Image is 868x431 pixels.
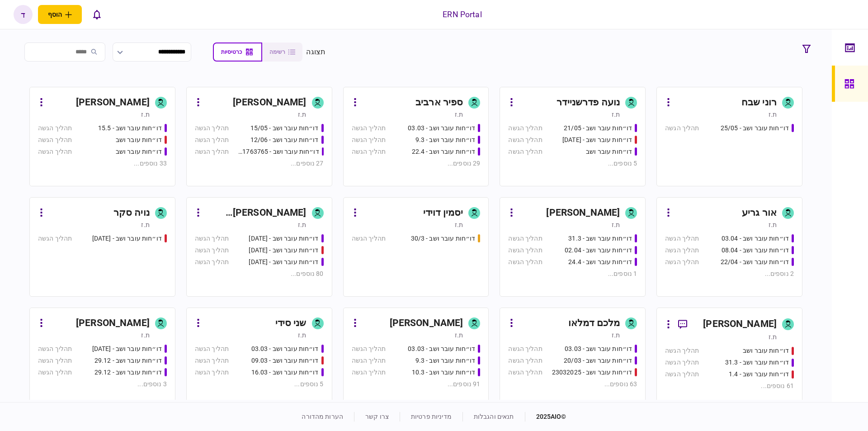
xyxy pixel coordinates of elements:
div: דו״חות עובר ושב - 03.03 [251,344,319,354]
div: תהליך הגשה [508,147,542,156]
div: תהליך הגשה [352,123,386,133]
div: תהליך הגשה [508,257,542,267]
div: 2 נוספים ... [665,269,794,279]
div: תהליך הגשה [195,344,229,354]
div: ת.ז [141,220,149,229]
div: תצוגה [306,47,325,57]
div: דו״חות עובר ושב - 31.3 [568,234,632,243]
div: ת.ז [612,220,620,229]
a: הערות מהדורה [302,413,343,420]
a: [PERSON_NAME] [PERSON_NAME]ת.זדו״חות עובר ושב - 19/03/2025תהליך הגשהדו״חות עובר ושב - 19.3.25תהלי... [186,197,332,297]
div: דו״חות עובר ושב - 03.04 [722,234,789,243]
div: דו״חות עובר ושב - 02.04 [565,246,632,255]
div: ת.ז [298,331,306,340]
div: 33 נוספים ... [38,159,167,168]
div: תהליך הגשה [508,368,542,377]
div: דו״חות עובר ושב - 15/05 [250,123,319,133]
div: תהליך הגשה [665,246,699,255]
div: תהליך הגשה [352,147,386,156]
div: דו״חות עובר ושב - 09.03 [251,356,319,365]
div: דו״חות עובר ושב - 20/03 [564,356,632,365]
div: 27 נוספים ... [195,159,324,168]
div: דו״חות עובר ושב - 03.03 [565,344,632,354]
div: דו״חות עובר ושב - 9.3 [415,356,476,365]
div: דו״חות עובר ושב - 25/05 [721,123,789,133]
div: © 2025 AIO [525,412,566,422]
div: [PERSON_NAME] [PERSON_NAME] [205,206,307,220]
div: דו״חות עובר ושב - 9.3 [415,135,476,145]
div: דו״חות עובר ושב - 03.03 [408,123,475,133]
div: ת.ז [455,110,463,119]
div: תהליך הגשה [508,123,542,133]
div: דו״חות עובר ושב - 511763765 18/06 [238,147,319,156]
div: תהליך הגשה [508,234,542,243]
a: [PERSON_NAME]ת.זדו״חות עובר ושב - 26.12.24תהליך הגשהדו״חות עובר ושב - 29.12תהליך הגשהדו״חות עובר ... [29,308,175,407]
div: תהליך הגשה [352,135,386,145]
div: דו״חות עובר ושב - 19/03/2025 [249,234,318,243]
a: נועה פדרשניידרת.זדו״חות עובר ושב - 21/05תהליך הגשהדו״חות עובר ושב - 03/06/25תהליך הגשהדו״חות עובר... [500,87,646,186]
div: תהליך הגשה [38,147,72,156]
div: [PERSON_NAME] [76,316,150,331]
a: [PERSON_NAME]ת.זדו״חות עובר ושב - 31.3תהליך הגשהדו״חות עובר ושב - 02.04תהליך הגשהדו״חות עובר ושב ... [500,197,646,297]
a: רוני שבחת.זדו״חות עובר ושב - 25/05תהליך הגשה [656,87,802,186]
div: 5 נוספים ... [195,379,324,389]
div: דו״חות עובר ושב - 03.03 [408,344,475,354]
div: תהליך הגשה [352,234,386,243]
a: אור גריעת.זדו״חות עובר ושב - 03.04תהליך הגשהדו״חות עובר ושב - 08.04תהליך הגשהדו״חות עובר ושב - 22... [656,197,802,297]
button: ד [14,5,33,24]
div: ת.ז [141,331,149,340]
div: תהליך הגשה [352,344,386,354]
div: תהליך הגשה [38,344,72,354]
div: אור גריע [742,206,777,220]
div: יסמין דוידי [423,206,463,220]
div: דו״חות עובר ושב [586,147,632,156]
div: תהליך הגשה [508,344,542,354]
div: דו״חות עובר ושב - 03/06/25 [562,135,632,145]
div: דו״חות עובר ושב - 12/06 [250,135,319,145]
div: 5 נוספים ... [508,159,637,168]
div: 63 נוספים ... [508,379,637,389]
div: דו״חות עובר ושב - 16.03 [251,368,319,377]
div: ERN Portal [443,9,481,20]
div: תהליך הגשה [195,123,229,133]
div: ת.ז [298,110,306,119]
div: תהליך הגשה [38,368,72,377]
div: תהליך הגשה [508,246,542,255]
div: דו״חות עובר ושב - 26.12.24 [92,344,162,354]
div: [PERSON_NAME] [546,206,620,220]
div: דו״חות עובר ושב - 22.4 [412,147,476,156]
div: [PERSON_NAME] [76,95,150,110]
div: תהליך הגשה [508,356,542,365]
div: דו״חות עובר ושב - 23032025 [552,368,632,377]
a: [PERSON_NAME]ת.זדו״חות עובר ושב - 03.03תהליך הגשהדו״חות עובר ושב - 9.3תהליך הגשהדו״חות עובר ושב -... [343,308,489,407]
div: דו״חות עובר ושב - 29.12 [94,368,162,377]
div: רוני שבח [741,95,777,110]
div: תהליך הגשה [195,356,229,365]
a: [PERSON_NAME]ת.זדו״חות עובר ושבתהליך הגשהדו״חות עובר ושב - 31.3תהליך הגשהדו״חות עובר ושב - 1.4תהל... [656,308,802,407]
div: ת.ז [141,110,149,119]
div: 3 נוספים ... [38,379,167,389]
div: מלכם דמלאו [568,316,620,331]
div: דו״חות עובר ושב - 30/3 [411,234,476,243]
div: דו״חות עובר ושב - 10.3 [412,368,476,377]
div: תהליך הגשה [195,246,229,255]
div: תהליך הגשה [665,123,699,133]
div: תהליך הגשה [38,135,72,145]
a: מלכם דמלאות.זדו״חות עובר ושב - 03.03תהליך הגשהדו״חות עובר ושב - 20/03תהליך הגשהדו״חות עובר ושב - ... [500,308,646,407]
div: נועה פדרשניידר [557,95,620,110]
div: תהליך הגשה [352,356,386,365]
span: רשימה [269,49,285,55]
a: צרו קשר [365,413,389,420]
div: תהליך הגשה [38,234,72,243]
div: שני סידי [275,316,307,331]
div: ת.ז [769,220,777,229]
a: תנאים והגבלות [474,413,514,420]
a: יסמין דוידית.זדו״חות עובר ושב - 30/3תהליך הגשה [343,197,489,297]
div: ת.ז [298,220,306,229]
div: תהליך הגשה [665,234,699,243]
div: תהליך הגשה [508,135,542,145]
div: דו״חות עובר ושב - 15.5 [98,123,162,133]
div: תהליך הגשה [665,257,699,267]
div: תהליך הגשה [195,257,229,267]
